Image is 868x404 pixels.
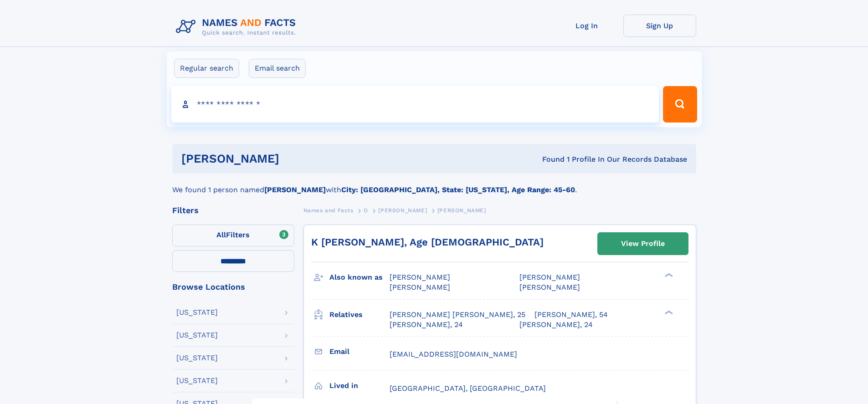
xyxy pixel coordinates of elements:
[181,153,411,164] h1: [PERSON_NAME]
[390,273,450,281] span: [PERSON_NAME]
[519,283,580,291] span: [PERSON_NAME]
[364,207,368,214] span: O
[171,86,659,123] input: search input
[172,174,696,195] div: We found 1 person named with .
[378,207,427,214] span: [PERSON_NAME]
[623,15,696,37] a: Sign Up
[303,205,354,216] a: Names and Facts
[172,206,294,215] div: Filters
[329,270,390,285] h3: Also known as
[176,332,218,339] div: [US_STATE]
[534,310,608,320] a: [PERSON_NAME], 54
[519,273,580,281] span: [PERSON_NAME]
[329,378,390,394] h3: Lived in
[390,320,463,330] a: [PERSON_NAME], 24
[598,233,688,255] a: View Profile
[341,185,575,194] b: City: [GEOGRAPHIC_DATA], State: [US_STATE], Age Range: 45-60
[550,15,623,37] a: Log In
[172,15,303,39] img: Logo Names and Facts
[390,310,525,320] a: [PERSON_NAME] [PERSON_NAME], 25
[411,154,687,164] div: Found 1 Profile In Our Records Database
[437,207,486,214] span: [PERSON_NAME]
[172,225,294,246] label: Filters
[329,307,390,322] h3: Relatives
[176,309,218,316] div: [US_STATE]
[663,272,673,278] div: ❯
[364,205,368,216] a: O
[378,205,427,216] a: [PERSON_NAME]
[176,354,218,362] div: [US_STATE]
[621,233,665,254] div: View Profile
[390,283,450,291] span: [PERSON_NAME]
[249,59,306,78] label: Email search
[329,344,390,359] h3: Email
[172,283,294,291] div: Browse Locations
[390,384,546,393] span: [GEOGRAPHIC_DATA], [GEOGRAPHIC_DATA]
[663,309,673,315] div: ❯
[174,59,239,78] label: Regular search
[216,230,226,239] span: All
[519,320,593,330] a: [PERSON_NAME], 24
[311,236,544,248] a: K [PERSON_NAME], Age [DEMOGRAPHIC_DATA]
[663,86,697,123] button: Search Button
[176,377,218,384] div: [US_STATE]
[390,350,517,358] span: [EMAIL_ADDRESS][DOMAIN_NAME]
[264,185,326,194] b: [PERSON_NAME]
